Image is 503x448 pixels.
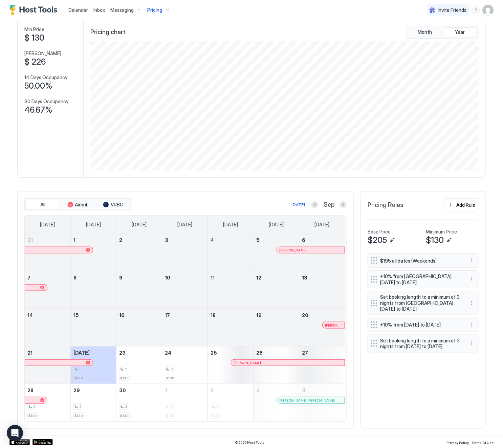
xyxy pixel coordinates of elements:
[256,275,261,281] span: 12
[262,216,290,234] a: Friday
[25,234,70,271] td: August 31, 2025
[119,237,122,243] span: 2
[9,439,30,445] a: App Store
[93,7,105,13] span: Inbox
[25,234,70,246] a: August 31, 2025
[445,236,453,244] button: Edit
[24,105,52,115] span: 46.67%
[33,404,35,409] span: 2
[467,299,476,307] div: menu
[116,271,162,284] a: September 9, 2025
[280,398,342,403] div: [PERSON_NAME] [PERSON_NAME]
[27,350,32,356] span: 21
[162,309,207,346] td: September 17, 2025
[211,312,216,318] span: 18
[132,222,147,228] span: [DATE]
[443,27,477,37] button: Year
[119,387,126,393] span: 30
[418,29,432,35] span: Month
[234,361,261,365] span: [PERSON_NAME]
[456,201,475,208] div: Add Rule
[208,384,254,422] td: October 2, 2025
[254,234,299,271] td: September 5, 2025
[162,271,207,309] td: September 10, 2025
[71,271,116,284] a: September 8, 2025
[119,275,123,281] span: 9
[125,404,127,409] span: 2
[147,7,162,13] span: Pricing
[315,222,330,228] span: [DATE]
[446,441,469,445] span: Privacy Policy
[445,198,479,211] button: Add Rule
[340,201,347,208] button: Next month
[24,74,67,81] span: 14 Days Occupancy
[25,271,70,284] a: September 7, 2025
[254,271,299,284] a: September 12, 2025
[308,216,336,234] a: Saturday
[24,57,46,67] span: $ 226
[96,200,130,209] button: VRBO
[73,275,76,281] span: 8
[79,404,81,409] span: 2
[24,81,52,91] span: 50.00%
[368,235,387,245] span: $205
[25,346,70,359] a: September 21, 2025
[446,439,469,446] a: Privacy Policy
[25,384,70,422] td: September 28, 2025
[235,440,264,445] span: © 2025 Host Tools
[290,201,306,209] button: [DATE]
[119,312,125,318] span: 16
[256,387,260,393] span: 3
[120,376,129,380] span: $130
[438,7,466,13] span: Invite Friends
[467,321,476,329] div: menu
[324,201,334,209] span: Sep
[27,275,30,281] span: 7
[426,235,444,245] span: $130
[119,350,126,356] span: 23
[70,309,116,346] td: September 15, 2025
[467,339,476,348] div: menu
[302,350,308,356] span: 27
[71,234,116,246] a: September 1, 2025
[299,309,345,321] a: September 20, 2025
[28,413,37,418] span: $130
[25,309,70,346] td: September 14, 2025
[7,425,23,441] div: Open Intercom Messenger
[254,346,299,359] a: September 26, 2025
[68,6,88,14] a: Calendar
[86,222,101,228] span: [DATE]
[256,350,263,356] span: 26
[472,6,480,14] div: menu
[75,202,89,208] span: Airbnb
[467,256,476,265] div: menu
[299,384,345,397] a: October 4, 2025
[455,29,465,35] span: Year
[256,237,260,243] span: 5
[208,346,253,359] a: September 25, 2025
[24,98,68,105] span: 30 Days Occupancy
[325,323,342,328] div: [PERSON_NAME]
[467,321,476,329] button: More options
[299,234,345,246] a: September 6, 2025
[116,384,162,422] td: September 30, 2025
[27,387,34,393] span: 28
[162,346,207,384] td: September 24, 2025
[25,384,70,397] a: September 28, 2025
[406,26,479,39] div: tab-group
[61,200,95,209] button: Airbnb
[116,234,162,246] a: September 2, 2025
[380,273,461,285] span: +10% from [GEOGRAPHIC_DATA][DATE] to [DATE]
[211,275,215,281] span: 11
[302,237,305,243] span: 6
[40,222,55,228] span: [DATE]
[116,309,162,346] td: September 16, 2025
[467,275,476,284] button: More options
[162,384,207,397] a: October 1, 2025
[254,384,299,422] td: October 3, 2025
[208,271,253,284] a: September 11, 2025
[9,5,60,15] div: Host Tools Logo
[71,309,116,321] a: September 15, 2025
[254,384,299,397] a: October 3, 2025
